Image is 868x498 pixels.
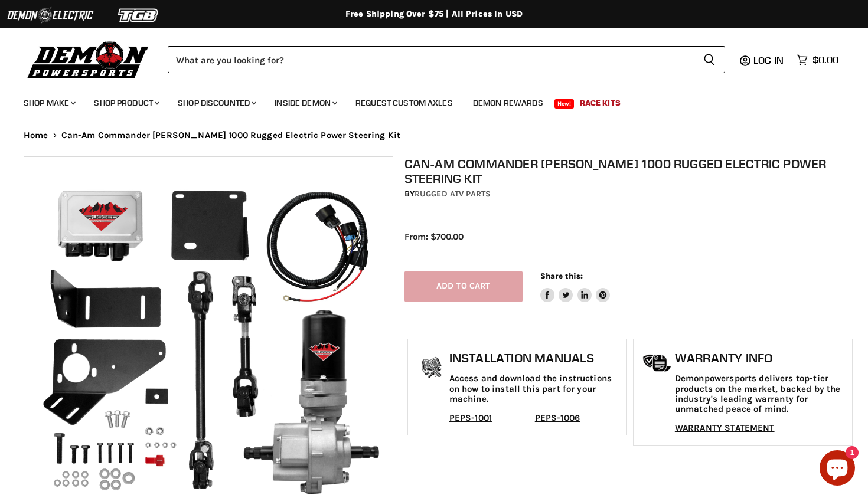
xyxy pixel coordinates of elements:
[540,271,611,302] aside: Share this:
[694,46,725,73] button: Search
[675,373,846,414] p: Demonpowersports delivers top-tier products on the market, backed by the industry's leading warra...
[404,188,856,201] div: by
[791,51,844,68] a: $0.00
[15,86,836,115] ul: Main menu
[24,130,48,140] a: Home
[675,422,775,433] a: WARRANTY STATEMENT
[449,351,621,365] h1: Installation Manuals
[449,373,621,404] p: Access and download the instructions on how to install this part for your machine.
[85,91,167,115] a: Shop Product
[449,412,492,423] a: PEPS-1001
[24,38,153,80] img: Demon Powersports
[816,450,859,489] inbox-online-store-chat: Shopify online store chat
[266,91,344,115] a: Inside Demon
[6,4,94,27] img: Demon Electric Logo 2
[404,231,464,242] span: From: $700.00
[347,91,462,115] a: Request Custom Axles
[415,189,491,199] a: Rugged ATV Parts
[554,99,575,109] span: New!
[417,354,446,384] img: install_manual-icon.png
[540,271,583,280] span: Share this:
[753,54,784,66] span: Log in
[168,46,725,73] form: Product
[675,351,846,365] h1: Warranty Info
[168,46,694,73] input: Search
[15,91,83,115] a: Shop Make
[535,412,580,423] a: PEPS-1006
[94,4,183,27] img: TGB Logo 2
[748,55,791,65] a: Log in
[404,156,856,186] h1: Can-Am Commander [PERSON_NAME] 1000 Rugged Electric Power Steering Kit
[61,130,401,140] span: Can-Am Commander [PERSON_NAME] 1000 Rugged Electric Power Steering Kit
[464,91,552,115] a: Demon Rewards
[642,354,672,372] img: warranty-icon.png
[571,91,629,115] a: Race Kits
[812,54,838,65] span: $0.00
[169,91,263,115] a: Shop Discounted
